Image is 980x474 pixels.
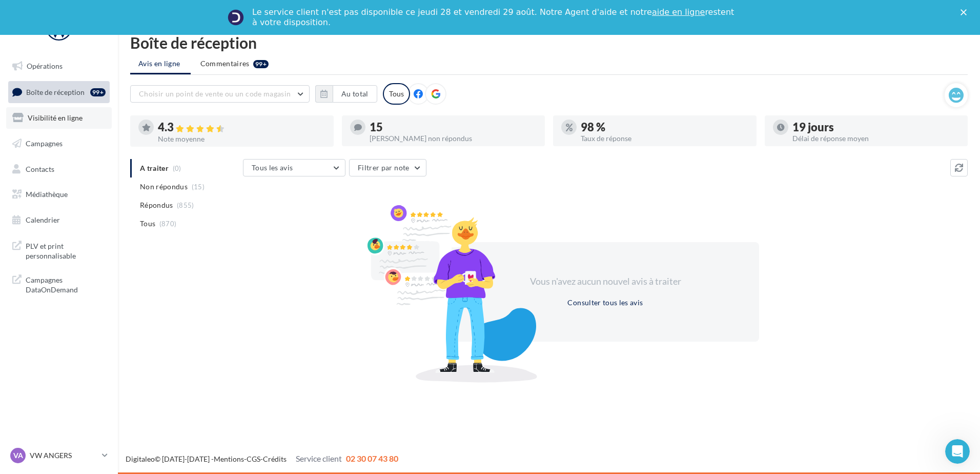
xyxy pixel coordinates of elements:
a: Mentions [214,455,244,463]
iframe: Intercom live chat [945,439,970,464]
button: Filtrer par note [349,159,426,176]
div: Délai de réponse moyen [792,135,960,142]
a: Crédits [263,455,287,463]
div: Boîte de réception [130,35,968,50]
span: Contacts [26,164,54,173]
span: Répondus [140,200,173,210]
div: Vous n'avez aucun nouvel avis à traiter [517,275,693,288]
img: Profile image for Service-Client [228,9,244,26]
div: Fermer [961,9,971,15]
span: Commentaires [200,58,250,69]
span: Tous [140,219,155,229]
a: Boîte de réception99+ [6,81,112,103]
a: Digitaleo [126,455,155,463]
span: Choisir un point de vente ou un code magasin [139,89,291,98]
button: Choisir un point de vente ou un code magasin [130,85,310,103]
a: Contacts [6,159,112,180]
div: [PERSON_NAME] non répondus [370,135,537,142]
div: 99+ [90,88,106,96]
div: 19 jours [792,122,960,133]
div: 99+ [253,60,269,68]
a: Campagnes [6,133,112,154]
span: Calendrier [26,215,60,224]
a: CGS [247,455,260,463]
span: (15) [192,183,205,191]
div: 98 % [581,122,748,133]
span: Service client [296,453,342,463]
span: PLV et print personnalisable [26,239,106,261]
button: Au total [333,85,377,103]
div: 4.3 [158,122,325,133]
span: Campagnes DataOnDemand [26,273,106,295]
button: Consulter tous les avis [563,297,647,309]
span: Non répondus [140,182,188,192]
div: Le service client n'est pas disponible ce jeudi 28 et vendredi 29 août. Notre Agent d'aide et not... [252,7,736,28]
a: Calendrier [6,209,112,231]
button: Au total [315,85,377,103]
a: aide en ligne [652,7,705,17]
span: Médiathèque [26,190,68,199]
div: Note moyenne [158,135,325,143]
span: (870) [159,220,177,228]
button: Tous les avis [243,159,345,176]
p: VW ANGERS [30,450,98,461]
div: Taux de réponse [581,135,748,142]
span: (855) [177,201,194,209]
a: Visibilité en ligne [6,107,112,129]
span: Campagnes [26,139,63,148]
a: Opérations [6,55,112,77]
span: Boîte de réception [26,87,85,96]
a: Campagnes DataOnDemand [6,269,112,299]
span: VA [13,450,23,461]
a: VA VW ANGERS [8,446,110,465]
span: Visibilité en ligne [28,113,83,122]
a: Médiathèque [6,184,112,205]
a: PLV et print personnalisable [6,235,112,265]
span: Opérations [27,62,63,70]
div: 15 [370,122,537,133]
span: Tous les avis [252,163,293,172]
span: 02 30 07 43 80 [346,453,398,463]
span: © [DATE]-[DATE] - - - [126,455,398,463]
div: Tous [383,83,410,105]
